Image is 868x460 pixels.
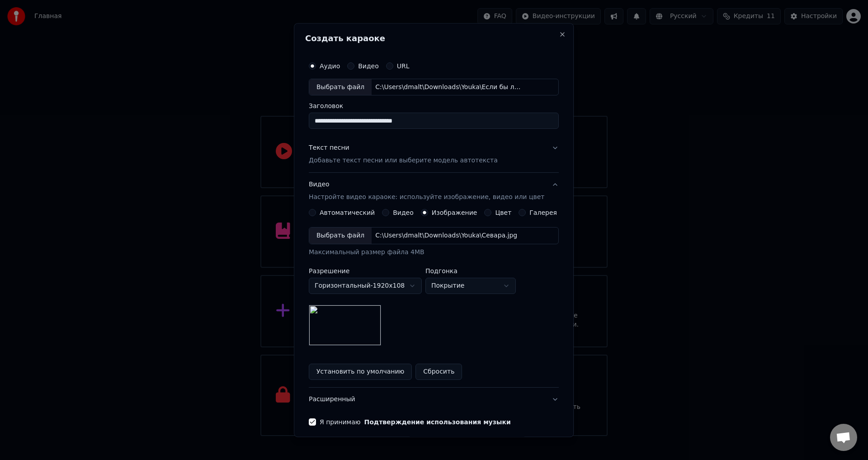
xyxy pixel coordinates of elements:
[320,419,511,426] label: Я принимаю
[372,232,521,241] div: C:\Users\dmalt\Downloads\Youka\Севара.jpg
[425,268,516,275] label: Подгонка
[309,156,498,166] p: Добавьте текст песни или выберите модель автотекста
[309,228,372,244] div: Выбрать файл
[320,63,340,69] label: Аудио
[309,209,559,388] div: ВидеоНастройте видео караоке: используйте изображение, видео или цвет
[309,268,422,275] label: Разрешение
[305,34,562,43] h2: Создать караоке
[372,83,525,92] div: C:\Users\dmalt\Downloads\Youka\Если бы любовь была такой - Севара.mp3
[364,419,511,426] button: Я принимаю
[309,248,559,257] div: Максимальный размер файла 4MB
[309,103,559,109] label: Заголовок
[432,210,477,216] label: Изображение
[309,180,544,202] div: Видео
[309,388,559,412] button: Расширенный
[530,210,557,216] label: Галерея
[393,210,414,216] label: Видео
[320,210,375,216] label: Автоматический
[309,173,559,209] button: ВидеоНастройте видео караоке: используйте изображение, видео или цвет
[416,364,462,380] button: Сбросить
[309,364,412,380] button: Установить по умолчанию
[495,210,512,216] label: Цвет
[309,137,559,173] button: Текст песниДобавьте текст песни или выберите модель автотекста
[309,193,544,202] p: Настройте видео караоке: используйте изображение, видео или цвет
[309,79,372,95] div: Выбрать файл
[358,63,379,69] label: Видео
[397,63,410,69] label: URL
[309,144,349,153] div: Текст песни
